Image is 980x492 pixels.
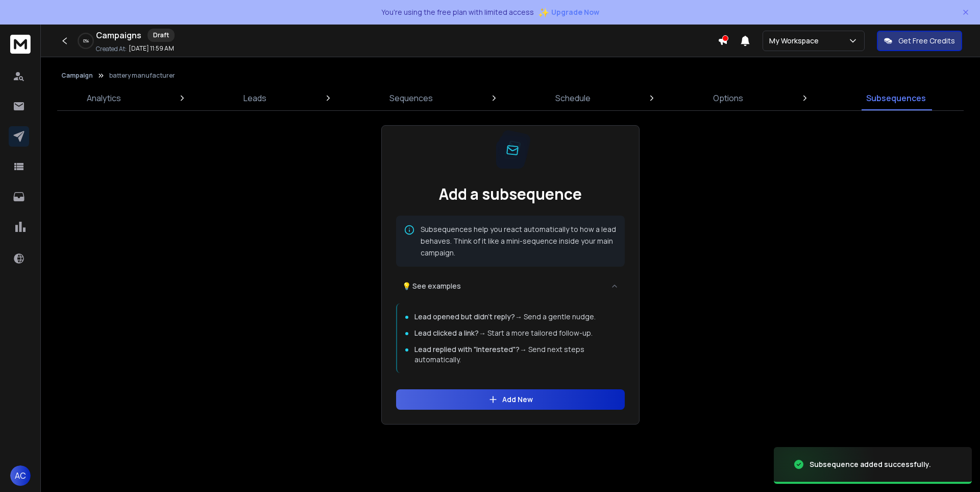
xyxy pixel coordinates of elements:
[10,465,31,486] button: AC
[396,275,625,297] button: 💡 See examples
[243,92,266,104] p: Leads
[83,38,89,44] p: 0 %
[61,72,93,80] button: Campaign
[877,31,962,51] button: Get Free Credits
[860,86,932,110] a: Subsequences
[414,328,479,338] span: Lead clicked a link?
[414,328,593,338] p: → Start a more tailored follow-up.
[414,344,617,365] p: → Send next steps automatically.
[96,29,141,41] h1: Campaigns
[402,281,461,291] span: 💡 See examples
[866,92,926,104] p: Subsequences
[396,389,625,410] button: Add New
[713,92,743,104] p: Options
[237,86,273,110] a: Leads
[129,44,174,53] p: [DATE] 11:59 AM
[707,86,749,110] a: Options
[414,312,515,321] span: Lead opened but didn't reply?
[81,86,127,110] a: Analytics
[414,344,520,354] span: Lead replied with "Interested"?
[381,7,534,17] p: You're using the free plan with limited access
[769,36,823,46] p: My Workspace
[383,86,439,110] a: Sequences
[109,72,175,80] p: battery manufacturer
[389,92,433,104] p: Sequences
[538,5,549,19] span: ✨
[549,86,597,110] a: Schedule
[538,2,599,22] button: ✨Upgrade Now
[396,185,625,203] h2: Add a subsequence
[898,36,955,46] p: Get Free Credits
[96,45,127,53] p: Created At:
[810,459,931,470] div: Subsequence added successfully.
[551,7,599,17] span: Upgrade Now
[87,92,121,104] p: Analytics
[148,29,175,42] div: Draft
[555,92,591,104] p: Schedule
[414,312,596,322] p: → Send a gentle nudge.
[421,224,617,259] p: Subsequences help you react automatically to how a lead behaves. Think of it like a mini-sequence...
